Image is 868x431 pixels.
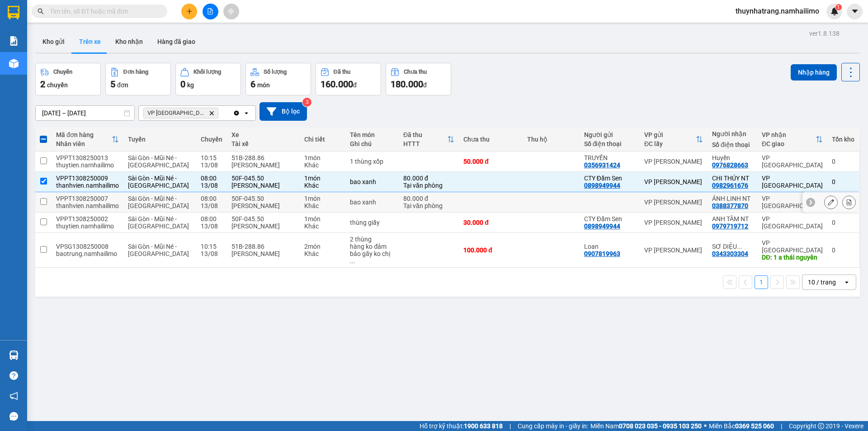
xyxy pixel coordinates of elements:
div: thanhvien.namhailimo [56,202,119,209]
div: 80.000 đ [403,195,454,202]
div: Chưa thu [463,136,518,143]
th: Toggle SortBy [640,128,708,152]
span: plus [186,8,193,14]
div: 50.000 đ [463,158,518,165]
div: Người gửi [584,131,635,138]
div: Khác [304,161,341,169]
span: caret-down [851,7,859,15]
span: 2 [40,79,45,90]
div: 13/08 [201,161,222,169]
span: copyright [818,423,824,429]
div: VP gửi [644,131,696,138]
div: bao xanh [350,199,394,206]
div: 0388377870 [712,202,748,209]
th: Toggle SortBy [399,128,459,152]
div: VPPT1308250009 [56,175,119,182]
span: Miền Nam [590,421,702,431]
div: Người nhận [712,130,753,137]
div: thuytien.namhailimo [56,223,119,230]
div: ANH TÂM NT [712,215,753,223]
div: Số điện thoại [584,140,635,147]
div: 1 món [304,195,341,202]
div: 0982961676 [712,182,748,189]
div: 1 món [304,154,341,161]
button: file-add [203,4,218,19]
div: 13/08 [201,202,222,209]
div: 0979719712 [712,223,748,230]
button: Trên xe [72,31,108,52]
div: thuytien.namhailimo [56,161,119,169]
div: 10:15 [201,154,222,161]
span: món [257,81,270,89]
button: Nhập hàng [791,64,837,81]
div: VP [PERSON_NAME] [644,199,703,206]
div: 30.000 đ [463,219,518,226]
span: thuynhatrang.namhailimo [728,5,826,17]
img: warehouse-icon [9,350,19,360]
span: question-circle [9,371,18,380]
svg: Clear all [233,109,240,117]
div: 13/08 [201,250,222,257]
div: Ghi chú [350,140,394,147]
div: 08:00 [201,195,222,202]
div: Khác [304,182,341,189]
span: Sài Gòn - Mũi Né - [GEOGRAPHIC_DATA] [128,154,189,169]
span: Miền Bắc [709,421,774,431]
div: VP [PERSON_NAME] [644,178,703,185]
div: CHI THÚY NT [712,175,753,182]
span: search [38,8,44,14]
div: VP [GEOGRAPHIC_DATA] [762,195,823,209]
div: baotrung.namhailimo [56,250,119,257]
span: Sài Gòn - Mũi Né - [GEOGRAPHIC_DATA] [128,175,189,189]
div: [PERSON_NAME] [231,202,295,209]
div: 13/08 [201,223,222,230]
button: Hàng đã giao [150,31,203,52]
div: Thu hộ [527,136,575,143]
span: đ [423,81,427,89]
span: 0 [180,79,185,90]
span: | [509,421,511,431]
div: Loan [584,243,635,250]
div: thanhvien.namhailimo [56,182,119,189]
div: VPPT1308250013 [56,154,119,161]
div: Số điện thoại [712,141,753,148]
div: SƠ DIỆU HUYỀN [712,243,753,250]
div: Tên món [350,131,394,138]
span: ⚪️ [704,424,707,428]
div: ĐC giao [762,140,816,147]
svg: open [843,279,850,286]
span: Sài Gòn - Mũi Né - [GEOGRAPHIC_DATA] [128,215,189,230]
div: VP [GEOGRAPHIC_DATA] [762,215,823,230]
div: 08:00 [201,175,222,182]
div: 100.000 đ [463,246,518,254]
div: 0 [832,219,854,226]
div: VP [PERSON_NAME] [644,158,703,165]
span: ... [350,257,355,265]
span: chuyến [47,81,68,89]
div: Khác [304,250,341,257]
div: 0976828663 [712,161,748,169]
span: Cung cấp máy in - giấy in: [518,421,588,431]
div: hàng ko đảm bảo gãy ko chịu trách nhiệm [350,243,394,265]
div: Khác [304,202,341,209]
div: 10 / trang [808,278,836,287]
span: kg [187,81,194,89]
button: Đã thu160.000đ [316,63,381,95]
div: [PERSON_NAME] [231,223,295,230]
span: 1 [837,4,840,10]
div: ÁNH LINH NT [712,195,753,202]
div: Nhân viên [56,140,112,147]
div: Xe [231,131,295,138]
div: [PERSON_NAME] [231,161,295,169]
span: ... [737,243,742,250]
div: Khối lượng [193,69,221,75]
img: solution-icon [9,36,19,46]
div: 0343303304 [712,250,748,257]
button: Chuyến2chuyến [35,63,101,95]
div: 51B-288.86 [231,154,295,161]
span: | [781,421,782,431]
div: 08:00 [201,215,222,223]
div: Tài xế [231,140,295,147]
div: 50F-045.50 [231,175,295,182]
div: Chi tiết [304,136,341,143]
